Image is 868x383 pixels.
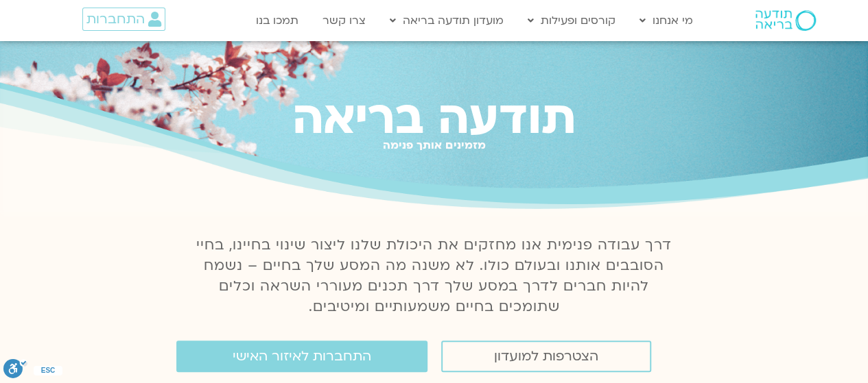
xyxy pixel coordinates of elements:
[249,8,305,34] a: תמכו בנו
[441,341,651,372] a: הצטרפות למועדון
[633,8,700,34] a: מי אנחנו
[82,8,165,31] a: התחברות
[383,8,511,34] a: מועדון תודעה בריאה
[755,10,816,31] img: תודעה בריאה
[316,8,373,34] a: צרו קשר
[176,341,427,372] a: התחברות לאיזור האישי
[521,8,622,34] a: קורסים ופעילות
[189,235,680,317] p: דרך עבודה פנימית אנו מחזקים את היכולת שלנו ליצור שינוי בחיינו, בחיי הסובבים אותנו ובעולם כולו. לא...
[86,12,145,27] span: התחברות
[494,349,598,364] span: הצטרפות למועדון
[233,349,371,364] span: התחברות לאיזור האישי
